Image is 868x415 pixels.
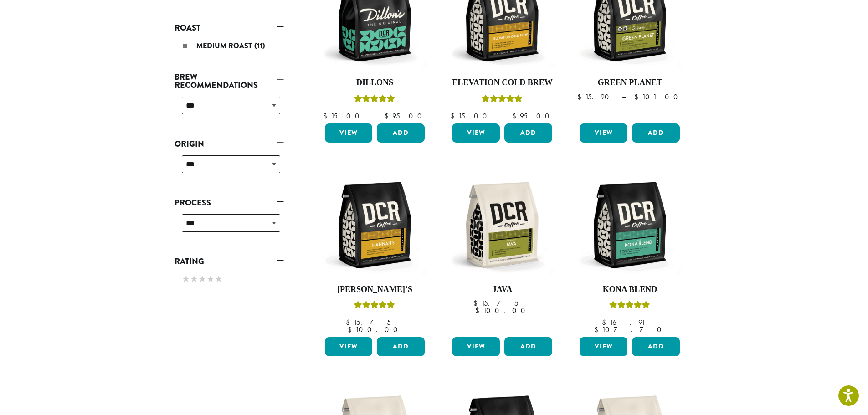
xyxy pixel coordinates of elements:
[634,92,642,102] span: $
[175,93,284,125] div: Brew Recommendations
[175,36,284,58] div: Roast
[577,285,682,295] h4: Kona Blend
[450,173,555,277] img: DCR-12oz-Java-Stock-scaled.png
[450,78,555,88] h4: Elevation Cold Brew
[504,337,552,356] button: Add
[580,123,627,143] a: View
[346,318,391,327] bdi: 15.75
[451,111,491,121] bdi: 15.00
[377,337,425,356] button: Add
[512,111,520,121] span: $
[609,300,650,313] div: Rated 5.00 out of 5
[190,272,198,286] span: ★
[348,325,355,334] span: $
[634,92,682,102] bdi: 101.00
[527,298,531,308] span: –
[175,152,284,184] div: Origin
[348,325,402,334] bdi: 100.00
[622,92,626,102] span: –
[594,325,666,334] bdi: 107.70
[512,111,554,121] bdi: 95.00
[452,337,500,356] a: View
[594,325,602,334] span: $
[400,318,403,327] span: –
[346,318,354,327] span: $
[577,173,682,334] a: Kona BlendRated 5.00 out of 5
[215,272,223,286] span: ★
[354,93,395,107] div: Rated 5.00 out of 5
[372,111,376,121] span: –
[475,306,529,315] bdi: 100.00
[175,20,284,36] a: Roast
[175,210,284,243] div: Process
[577,78,682,88] h4: Green Planet
[580,337,627,356] a: View
[632,337,680,356] button: Add
[323,111,331,121] span: $
[354,300,395,313] div: Rated 5.00 out of 5
[385,111,392,121] span: $
[182,272,190,286] span: ★
[322,173,427,277] img: DCR-12oz-Hannahs-Stock-scaled.png
[482,93,523,107] div: Rated 5.00 out of 5
[175,254,284,269] a: Rating
[254,41,265,51] span: (11)
[385,111,426,121] bdi: 95.00
[577,173,682,277] img: DCR-12oz-Kona-Blend-Stock-scaled.png
[175,69,284,93] a: Brew Recommendations
[475,306,483,315] span: $
[602,318,610,327] span: $
[323,111,364,121] bdi: 15.00
[175,136,284,152] a: Origin
[206,272,215,286] span: ★
[632,123,680,143] button: Add
[175,269,284,290] div: Rating
[196,41,254,51] span: Medium Roast
[377,123,425,143] button: Add
[325,123,373,143] a: View
[473,298,481,308] span: $
[325,337,373,356] a: View
[323,78,427,88] h4: Dillons
[198,272,206,286] span: ★
[654,318,657,327] span: –
[500,111,503,121] span: –
[450,173,555,334] a: Java
[452,123,500,143] a: View
[323,173,427,334] a: [PERSON_NAME]’sRated 5.00 out of 5
[602,318,645,327] bdi: 16.91
[504,123,552,143] button: Add
[323,285,427,295] h4: [PERSON_NAME]’s
[451,111,458,121] span: $
[450,285,555,295] h4: Java
[473,298,519,308] bdi: 15.75
[175,195,284,210] a: Process
[577,92,613,102] bdi: 15.90
[577,92,585,102] span: $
